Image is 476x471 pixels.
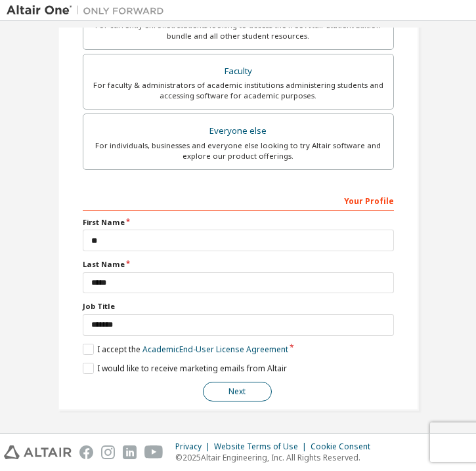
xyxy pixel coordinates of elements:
a: Academic End-User License Agreement [142,344,288,355]
div: For faculty & administrators of academic institutions administering students and accessing softwa... [91,80,385,101]
img: linkedin.svg [123,445,137,459]
label: Job Title [83,301,394,312]
div: Faculty [91,62,385,81]
img: Altair One [7,4,171,17]
label: I would like to receive marketing emails from Altair [83,363,287,374]
div: Cookie Consent [311,441,378,452]
img: instagram.svg [101,445,115,459]
img: altair_logo.svg [4,445,72,459]
div: For currently enrolled students looking to access the free Altair Student Edition bundle and all ... [91,20,385,41]
button: Next [203,382,272,401]
div: Privacy [175,441,214,452]
div: Website Terms of Use [214,441,311,452]
img: facebook.svg [79,445,93,459]
img: youtube.svg [144,445,163,459]
div: Everyone else [91,122,385,140]
div: Your Profile [83,190,394,211]
label: I accept the [83,344,288,355]
label: Last Name [83,259,394,270]
label: First Name [83,217,394,228]
p: © 2025 Altair Engineering, Inc. All Rights Reserved. [175,452,378,463]
div: For individuals, businesses and everyone else looking to try Altair software and explore our prod... [91,140,385,161]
